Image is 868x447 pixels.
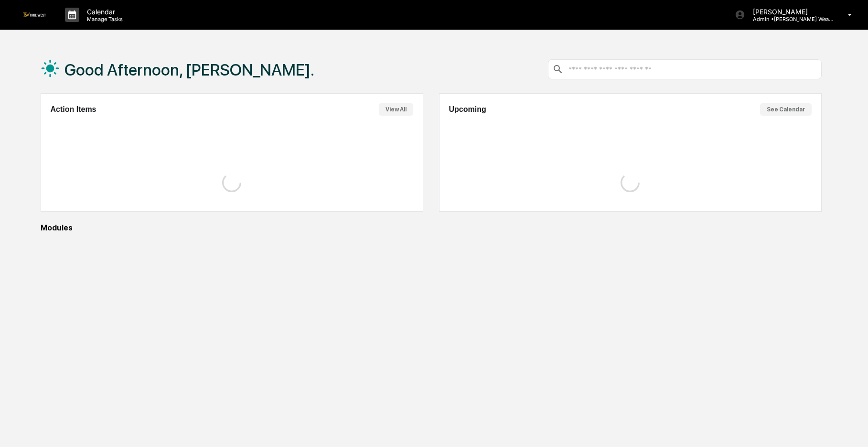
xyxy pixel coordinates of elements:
button: See Calendar [760,103,812,116]
p: [PERSON_NAME] [745,8,834,16]
div: Modules [41,223,822,232]
h2: Upcoming [449,105,486,114]
p: Manage Tasks [79,16,128,22]
button: View All [379,103,413,116]
p: Admin • [PERSON_NAME] Wealth [745,16,834,22]
p: Calendar [79,8,128,16]
h2: Action Items [51,105,96,114]
h1: Good Afternoon, [PERSON_NAME]. [64,60,314,79]
img: logo [23,12,46,17]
